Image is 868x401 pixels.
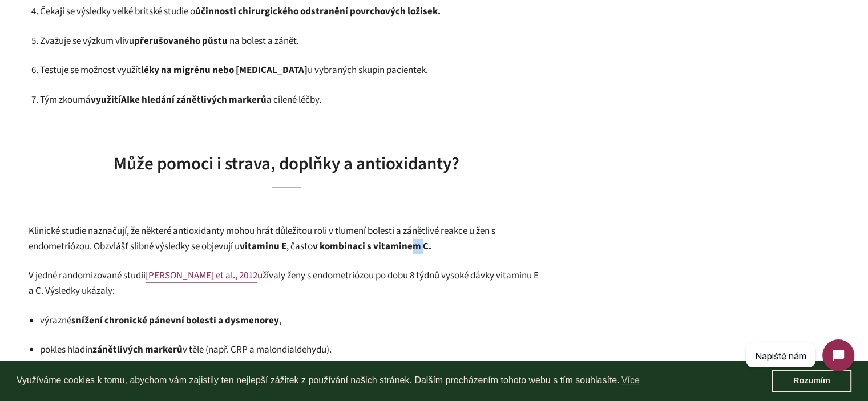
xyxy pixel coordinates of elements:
strong: přerušovaného půstu [134,34,228,48]
a: dismiss cookie message [772,370,851,392]
a: [PERSON_NAME] et al., 2012 [146,269,257,283]
span: , často [286,240,431,253]
strong: ke hledání zánětlivých markerů [130,93,267,107]
strong: vitaminu E [240,240,286,253]
a: learn more about cookies [620,372,641,389]
span: Čekají se výsledky velké britské studie o [40,5,441,18]
span: na bolest a zánět. [228,34,299,48]
span: a cílené léčby. [130,93,321,107]
span: Zvažuje se výzkum vlivu [40,34,134,48]
span: Tým zkoumá [40,93,121,107]
strong: v kombinaci s vitaminem C. [313,240,431,253]
strong: využití [91,93,121,107]
h2: Může pomoci i strava, doplňky a antioxidanty? [29,152,544,188]
strong: léky na migrénu nebo [MEDICAL_DATA] [141,63,308,77]
span: Klinické studie naznačují, že některé antioxidanty mohou hrát důležitou roli v tlumení bolesti a ... [29,224,495,253]
span: u vybraných skupin pacientek. [308,63,428,77]
p: V jedné randomizované studii užívaly ženy s endometriózou po dobu 8 týdnů vysoké dávky vitaminu E... [29,268,544,298]
p: výrazné , [40,313,544,329]
strong: zánětlivých markerů [92,343,183,357]
span: Testuje se možnost využít [40,63,141,77]
strong: snížení chronické pánevní bolesti a dysmenorey [71,314,279,327]
p: pokles hladin v těle (např. CRP a malondialdehydu). [40,342,544,358]
strong: AI [121,93,130,107]
span: Využíváme cookies k tomu, abychom vám zajistily ten nejlepší zážitek z používání našich stránek. ... [17,372,772,389]
strong: účinnosti chirurgického odstranění povrchových ložisek. [195,5,441,18]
